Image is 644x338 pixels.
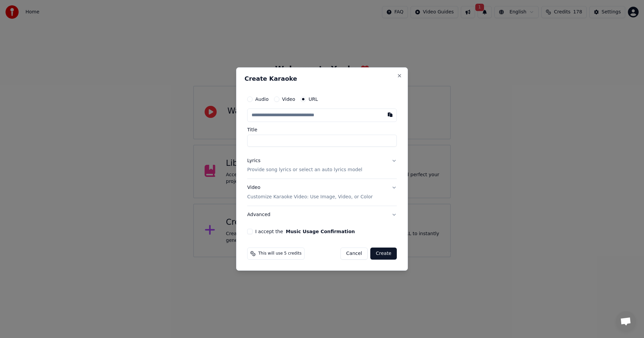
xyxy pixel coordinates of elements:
button: Advanced [247,206,397,223]
p: Provide song lyrics or select an auto lyrics model [247,167,362,174]
div: Video [247,185,373,201]
label: Video [282,97,295,102]
div: Lyrics [247,157,260,164]
button: Cancel [340,248,368,260]
button: Create [370,248,397,260]
label: URL [309,97,318,102]
button: VideoCustomize Karaoke Video: Use Image, Video, or Color [247,179,397,206]
button: LyricsProvide song lyrics or select an auto lyrics model [247,152,397,179]
button: I accept the [286,229,355,234]
label: Audio [255,97,269,102]
span: This will use 5 credits [258,251,302,256]
h2: Create Karaoke [245,76,399,82]
label: I accept the [255,229,355,234]
p: Customize Karaoke Video: Use Image, Video, or Color [247,194,373,200]
label: Title [247,127,397,132]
